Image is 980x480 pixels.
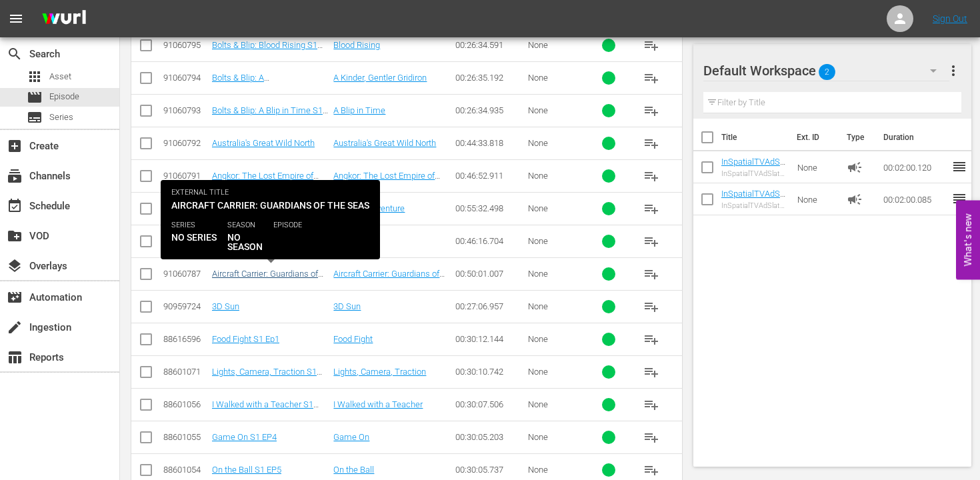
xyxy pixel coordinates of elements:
[7,319,23,335] span: Ingestion
[528,269,583,279] div: None
[721,201,787,210] div: InSpatialTVAdSlate1
[163,334,208,344] div: 88616596
[878,151,951,183] td: 00:02:00.120
[721,157,785,177] a: InSpatialTVAdSlate2
[7,289,23,305] span: Automation
[163,236,208,246] div: 91060789
[163,138,208,148] div: 91060792
[635,389,667,421] button: playlist_add
[643,299,659,315] span: playlist_add
[878,183,951,215] td: 00:02:00.085
[32,3,96,35] img: ans4CAIJ8jUAAAAAAAAAAAAAAAAAAAAAAAAgQb4GAAAAAAAAAAAAAAAAAAAAAAAAJMjXAAAAAAAAAAAAAAAAAAAAAAAAgAT5G...
[163,465,208,475] div: 88601054
[333,301,361,311] a: 3D Sun
[212,203,283,213] a: Amazon Adventure
[945,63,961,79] span: more_vert
[333,465,374,475] a: On the Ball
[8,11,24,27] span: menu
[7,138,23,154] span: Create
[212,334,279,344] a: Food Fight S1 Ep1
[635,29,667,61] button: playlist_add
[643,331,659,347] span: playlist_add
[455,399,524,409] div: 00:30:07.506
[333,105,385,115] a: A Blip in Time
[455,465,524,475] div: 00:30:05.737
[635,62,667,94] button: playlist_add
[455,236,524,246] div: 00:46:16.704
[819,58,835,86] span: 2
[163,367,208,377] div: 88601071
[7,46,23,62] span: Search
[163,301,208,311] div: 90959724
[212,138,315,148] a: Australia's Great Wild North
[212,171,319,191] a: Angkor: The Lost Empire of Cambodia
[528,334,583,344] div: None
[455,301,524,311] div: 00:27:06.957
[333,399,423,409] a: I Walked with a Teacher
[333,269,445,289] a: Aircraft Carrier: Guardians of the Seas
[643,397,659,413] span: playlist_add
[933,13,967,24] a: Sign Out
[212,40,323,60] a: Bolts & Blip: Blood Rising S1 Ep24
[643,70,659,86] span: playlist_add
[455,171,524,181] div: 00:46:52.911
[212,73,307,103] a: Bolts & Blip: A [PERSON_NAME], Gentler Gridiron It S1 Ep5
[455,432,524,442] div: 00:30:05.203
[333,367,426,377] a: Lights, Camera, Traction
[333,236,372,246] a: Air Racers
[635,225,667,257] button: playlist_add
[455,203,524,213] div: 00:55:32.498
[528,203,583,213] div: None
[703,52,949,89] div: Default Workspace
[455,269,524,279] div: 00:50:01.007
[7,258,23,274] span: Overlays
[792,151,841,183] td: None
[163,269,208,279] div: 91060787
[847,159,863,175] span: Ad
[635,258,667,290] button: playlist_add
[333,171,440,191] a: Angkor: The Lost Empire of Cambodia
[839,119,875,156] th: Type
[333,40,380,50] a: Blood Rising
[528,432,583,442] div: None
[163,203,208,213] div: 91060790
[212,269,323,289] a: Aircraft Carrier: Guardians of the Seas
[643,135,659,151] span: playlist_add
[528,301,583,311] div: None
[635,421,667,453] button: playlist_add
[7,168,23,184] span: Channels
[792,183,841,215] td: None
[7,228,23,244] span: VOD
[163,432,208,442] div: 88601055
[643,462,659,478] span: playlist_add
[163,40,208,50] div: 91060795
[333,432,369,442] a: Game On
[635,95,667,127] button: playlist_add
[163,171,208,181] div: 91060791
[49,70,71,83] span: Asset
[643,429,659,445] span: playlist_add
[951,159,967,175] span: reorder
[635,356,667,388] button: playlist_add
[528,40,583,50] div: None
[212,105,328,125] a: Bolts & Blip: A Blip in Time S1 Ep14
[333,73,427,83] a: A Kinder, Gentler Gridiron
[212,432,277,442] a: Game On S1 EP4
[212,465,281,475] a: On the Ball S1 EP5
[212,236,251,246] a: Air Racers
[455,334,524,344] div: 00:30:12.144
[163,73,208,83] div: 91060794
[7,349,23,365] span: Reports
[528,399,583,409] div: None
[212,399,319,419] a: I Walked with a Teacher S1 EP3
[528,367,583,377] div: None
[528,73,583,83] div: None
[212,367,322,387] a: Lights, Camera, Traction S1 EP2
[643,266,659,282] span: playlist_add
[455,73,524,83] div: 00:26:35.192
[27,109,43,125] span: Series
[635,193,667,225] button: playlist_add
[528,236,583,246] div: None
[956,201,980,280] button: Open Feedback Widget
[847,191,863,207] span: Ad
